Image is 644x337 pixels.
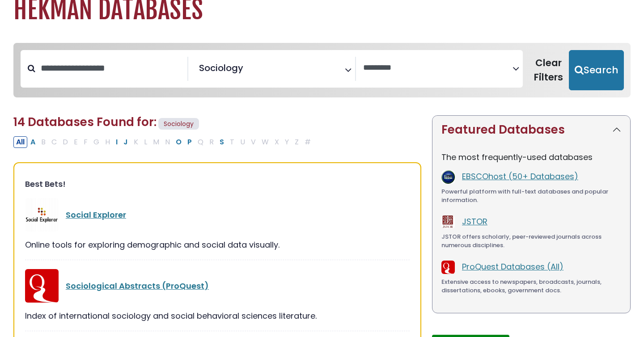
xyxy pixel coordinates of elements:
button: Featured Databases [432,116,630,144]
div: JSTOR offers scholarly, peer-reviewed journals across numerous disciplines. [441,232,621,250]
a: EBSCOhost (50+ Databases) [462,171,578,182]
p: The most frequently-used databases [441,151,621,163]
div: Alpha-list to filter by first letter of database name [13,136,314,147]
a: JSTOR [462,216,487,227]
li: Sociology [195,61,243,75]
h3: Best Bets! [25,179,410,189]
span: Sociology [158,118,199,130]
button: Submit for Search Results [569,50,624,90]
input: Search database by title or keyword [35,61,187,76]
button: All [13,136,27,148]
a: Sociological Abstracts (ProQuest) [66,280,209,291]
button: Filter Results A [28,136,38,148]
textarea: Search [245,66,251,76]
a: Social Explorer [66,209,126,220]
button: Filter Results I [113,136,120,148]
nav: Search filters [13,43,631,97]
button: Filter Results O [173,136,184,148]
span: Sociology [199,61,243,75]
a: ProQuest Databases (All) [462,261,563,272]
span: 14 Databases Found for: [13,114,157,130]
div: Extensive access to newspapers, broadcasts, journals, dissertations, ebooks, government docs. [441,278,621,295]
textarea: Search [363,63,513,73]
button: Filter Results S [217,136,227,148]
button: Filter Results J [121,136,131,148]
div: Index of international sociology and social behavioral sciences literature. [25,310,410,322]
button: Clear Filters [528,50,569,90]
div: Online tools for exploring demographic and social data visually. [25,239,410,251]
div: Powerful platform with full-text databases and popular information. [441,187,621,205]
button: Filter Results P [185,136,195,148]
